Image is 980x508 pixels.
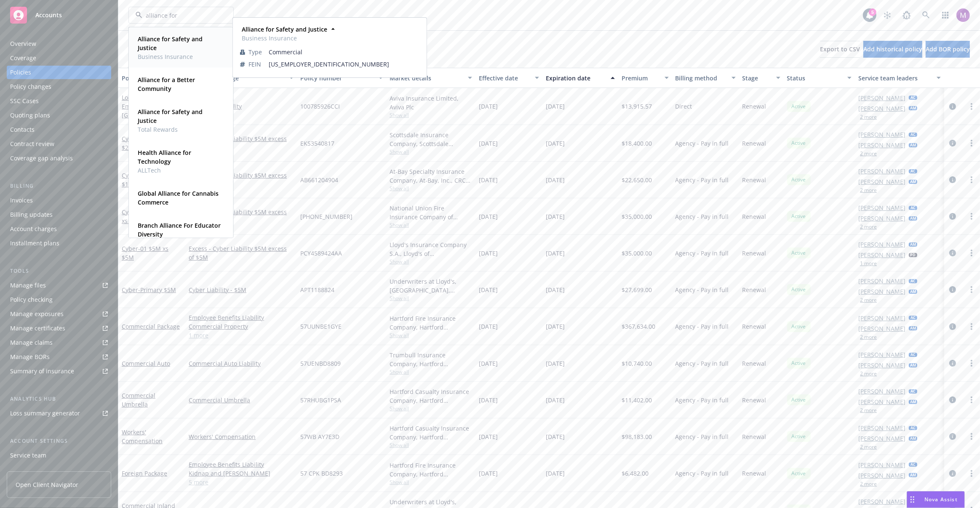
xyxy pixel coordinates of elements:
[7,322,111,335] a: Manage certificates
[189,74,284,82] div: Lines of coverage
[189,244,294,262] a: Excess - Cyber Liability $5M excess of $5M
[122,208,179,225] a: Cyber
[948,358,958,368] a: circleInformation
[138,286,176,294] span: - Primary $5M
[937,7,954,24] a: Switch app
[542,68,618,88] button: Expiration date
[924,496,958,503] span: Nova Assist
[860,444,877,449] button: 2 more
[242,25,327,33] strong: Alliance for Safety and Justice
[967,101,977,112] a: more
[10,152,73,165] div: Coverage gap analysis
[122,135,168,152] a: Cyber
[860,481,877,487] button: 2 more
[7,182,111,190] div: Billing
[10,449,46,462] div: Service team
[546,139,565,148] span: [DATE]
[300,249,342,258] span: PCY4589424AA
[948,175,958,185] a: circleInformation
[118,68,185,88] button: Policy details
[948,138,958,148] a: circleInformation
[858,287,905,296] a: [PERSON_NAME]
[742,176,766,184] span: Renewal
[858,203,905,212] a: [PERSON_NAME]
[10,237,59,250] div: Installment plans
[676,102,692,111] span: Direct
[7,293,111,306] a: Policy checking
[858,497,905,506] a: [PERSON_NAME]
[948,431,958,442] a: circleInformation
[242,34,327,43] span: Business Insurance
[860,335,877,340] button: 2 more
[858,93,905,102] a: [PERSON_NAME]
[390,332,472,339] span: Show all
[742,139,766,148] span: Renewal
[546,74,606,82] div: Expiration date
[300,139,334,148] span: EKS3540817
[7,350,111,364] a: Manage BORs
[742,432,766,441] span: Renewal
[189,102,294,111] a: Employers Liability
[858,350,905,359] a: [PERSON_NAME]
[479,359,498,368] span: [DATE]
[189,171,294,189] a: Excess - Cyber Liability $5M excess of $15M
[142,11,216,20] input: Filter by keyword
[479,139,498,148] span: [DATE]
[390,167,472,185] div: At-Bay Specialty Insurance Company, At-Bay, Inc., CRC Group
[622,432,652,441] span: $98,183.00
[300,212,352,221] span: [PHONE_NUMBER]
[390,442,472,449] span: Show all
[858,214,905,223] a: [PERSON_NAME]
[300,102,340,111] span: 100785926CCI
[820,41,860,58] button: Export to CSV
[860,224,877,229] button: 2 more
[622,396,652,404] span: $11,402.00
[918,7,935,24] a: Search
[10,307,64,321] div: Manage exposures
[546,212,565,221] span: [DATE]
[138,125,223,134] span: Total Rewards
[390,221,472,229] span: Show all
[948,322,958,332] a: circleInformation
[122,93,181,128] a: Local Placement
[858,314,905,322] a: [PERSON_NAME]
[10,293,53,306] div: Policy checking
[10,279,46,292] div: Manage files
[7,267,111,275] div: Tools
[790,103,807,110] span: Active
[122,359,170,367] a: Commercial Auto
[479,396,498,404] span: [DATE]
[300,74,374,82] div: Policy number
[7,109,111,122] a: Quoting plans
[390,479,472,486] span: Show all
[676,359,729,368] span: Agency - Pay in full
[122,74,173,82] div: Policy details
[742,322,766,331] span: Renewal
[622,359,652,368] span: $10,740.00
[858,130,905,139] a: [PERSON_NAME]
[858,104,905,113] a: [PERSON_NAME]
[790,323,807,330] span: Active
[138,166,223,175] span: ALLTech
[300,176,338,184] span: AB661204904
[858,460,905,469] a: [PERSON_NAME]
[479,469,498,478] span: [DATE]
[790,139,807,147] span: Active
[967,395,977,405] a: more
[138,76,195,93] strong: Alliance for a Better Community
[858,471,905,480] a: [PERSON_NAME]
[10,463,64,476] div: Sales relationships
[742,102,766,111] span: Renewal
[622,469,649,478] span: $6,482.00
[672,68,739,88] button: Billing method
[742,396,766,404] span: Renewal
[622,212,652,221] span: $35,000.00
[10,51,36,65] div: Coverage
[189,207,294,225] a: Excess - Cyber Liability $5M excess of $10M
[300,322,342,331] span: 57UUNBE1GYE
[7,51,111,65] a: Coverage
[956,8,970,22] img: photo
[10,123,35,136] div: Contacts
[189,478,294,487] a: 5 more
[479,249,498,258] span: [DATE]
